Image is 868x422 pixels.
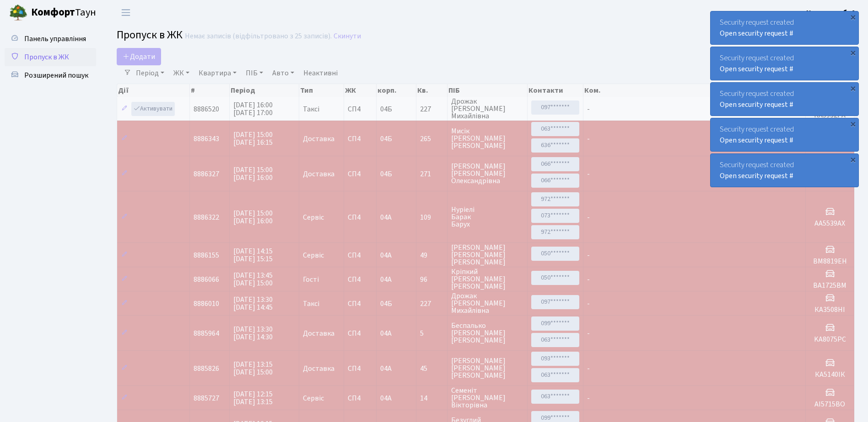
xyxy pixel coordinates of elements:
th: Період [230,84,299,97]
h5: ВА1725ВМ [809,281,850,290]
span: 8885826 [194,364,219,374]
span: Доставка [303,330,334,337]
span: - [587,299,590,309]
a: Скинути [334,32,361,41]
span: - [587,104,590,114]
span: 04А [380,250,392,260]
span: Беспалько [PERSON_NAME] [PERSON_NAME] [451,322,523,344]
th: Кв. [416,84,447,97]
span: 04Б [380,134,392,144]
a: Авто [269,65,298,81]
div: × [848,48,857,57]
span: 227 [420,300,443,307]
span: Доставка [303,365,334,372]
span: СП4 [348,252,372,259]
span: 04Б [380,299,392,309]
span: СП4 [348,105,372,113]
span: СП4 [348,170,372,178]
a: Open security request # [720,28,793,38]
span: 8886010 [194,299,219,309]
a: Пропуск в ЖК [5,48,96,66]
div: Немає записів (відфільтровано з 25 записів). [185,32,332,41]
span: Нуріелі Барак Барух [451,206,523,228]
h5: KA8075PC [809,335,850,344]
span: 8886343 [194,134,219,144]
a: Консьєрж б. 4. [806,7,857,18]
span: - [587,364,590,374]
span: [DATE] 13:30 [DATE] 14:45 [233,295,273,312]
h5: КА5140ІК [809,370,850,379]
span: [DATE] 13:45 [DATE] 15:00 [233,270,273,288]
span: 8886327 [194,169,219,179]
span: [DATE] 16:00 [DATE] 17:00 [233,100,273,118]
span: Сервіс [303,214,324,221]
div: Security request created [711,11,858,44]
th: ЖК [344,84,377,97]
div: Security request created [711,154,858,187]
span: - [587,212,590,222]
span: Пропуск в ЖК [24,52,69,62]
span: [PERSON_NAME] [PERSON_NAME] [PERSON_NAME] [451,244,523,266]
span: 8886155 [194,250,219,260]
span: 8885964 [194,328,219,338]
th: Дії [117,84,190,97]
a: ПІБ [242,65,267,81]
span: СП4 [348,395,372,402]
h5: BM8819EH [809,257,850,266]
img: logo.png [9,4,27,22]
a: Розширений пошук [5,66,96,84]
span: Сервіс [303,395,324,402]
span: 8886520 [194,104,219,114]
span: Таксі [303,105,319,113]
span: 04А [380,328,392,338]
h5: AA5539AX [809,219,850,228]
span: 04А [380,212,392,222]
span: - [587,134,590,144]
span: [DATE] 13:30 [DATE] 14:30 [233,324,273,342]
a: Open security request # [720,171,793,181]
span: Кріпкий [PERSON_NAME] [PERSON_NAME] [451,268,523,290]
th: Контакти [528,84,583,97]
span: Розширений пошук [24,70,88,80]
span: 45 [420,365,443,372]
span: Таун [31,5,96,21]
span: 04Б [380,169,392,179]
span: Семеніт [PERSON_NAME] Вікторівна [451,387,523,409]
span: - [587,274,590,285]
span: - [587,250,590,260]
span: СП4 [348,135,372,142]
span: 04А [380,364,392,374]
b: Комфорт [31,5,75,20]
th: # [190,84,230,97]
span: 5 [420,330,443,337]
a: Open security request # [720,135,793,145]
div: Security request created [711,118,858,151]
span: - [587,169,590,179]
span: Пропуск в ЖК [117,27,183,43]
div: × [848,155,857,164]
span: 271 [420,170,443,178]
span: 49 [420,252,443,259]
span: 8885727 [194,393,219,403]
th: Ком. [583,84,806,97]
span: Мисік [PERSON_NAME] [PERSON_NAME] [451,127,523,149]
a: Панель управління [5,30,96,48]
span: СП4 [348,276,372,283]
h5: АІ5715ВО [809,400,850,409]
span: 227 [420,105,443,113]
div: × [848,84,857,93]
span: 96 [420,276,443,283]
span: Панель управління [24,34,86,44]
div: × [848,12,857,21]
a: Активувати [131,102,175,116]
a: Open security request # [720,100,793,110]
a: Неактивні [300,65,341,81]
span: - [587,328,590,338]
span: [PERSON_NAME] [PERSON_NAME] Олександрівна [451,163,523,185]
span: СП4 [348,214,372,221]
span: Гості [303,276,319,283]
span: Додати [123,52,155,62]
div: Security request created [711,47,858,80]
span: [DATE] 14:15 [DATE] 15:15 [233,246,273,264]
th: ПІБ [447,84,528,97]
